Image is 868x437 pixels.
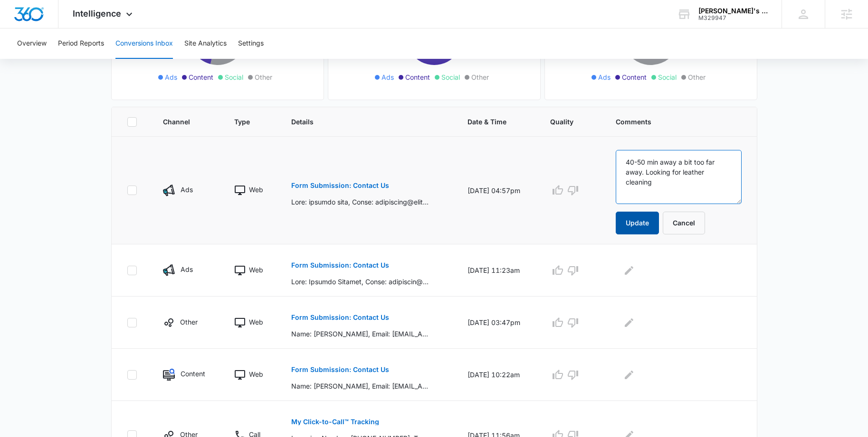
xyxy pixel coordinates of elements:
[249,265,263,275] p: Web
[181,369,205,379] p: Content
[234,117,255,127] span: Type
[95,55,102,63] img: tab_keywords_by_traffic_grey.svg
[405,72,430,82] span: Content
[291,254,389,277] button: Form Submission: Contact Us
[663,212,705,234] button: Cancel
[621,263,637,278] button: Edit Comments
[291,366,389,373] p: Form Submission: Contact Us
[17,28,47,59] button: Overview
[105,56,160,62] div: Keywords by Traffic
[291,174,389,197] button: Form Submission: Contact Us
[616,117,728,127] span: Comments
[73,9,121,19] span: Intelligence
[698,15,768,21] div: account id
[291,418,379,425] p: My Click-to-Call™ Tracking
[456,297,539,349] td: [DATE] 03:47pm
[291,314,389,321] p: Form Submission: Contact Us
[291,182,389,189] p: Form Submission: Contact Us
[456,349,539,401] td: [DATE] 10:22am
[291,306,389,329] button: Form Submission: Contact Us
[181,185,193,195] p: Ads
[181,264,193,274] p: Ads
[688,72,706,82] span: Other
[58,28,104,59] button: Period Reports
[291,381,429,391] p: Name: [PERSON_NAME], Email: [EMAIL_ADDRESS][DOMAIN_NAME], Phone Number: [PHONE_NUMBER], City/Town...
[115,28,173,59] button: Conversions Inbox
[238,28,264,59] button: Settings
[456,244,539,297] td: [DATE] 11:23am
[291,277,429,287] p: Lore: Ipsumdo Sitamet, Conse: adipiscin@elits.doe, Tempo Incidi: 9223282255, Utla/Etdo: Magnaal, ...
[658,72,677,82] span: Social
[382,72,394,82] span: Ads
[467,117,514,127] span: Date & Time
[255,72,272,82] span: Other
[25,25,105,32] div: Domain: [DOMAIN_NAME]
[291,117,431,127] span: Details
[163,117,198,127] span: Channel
[225,72,243,82] span: Social
[291,197,429,207] p: Lore: ipsumdo sita, Conse: adipiscing@elitse.doe, Tempo Incidi: 4028487902, Utla/Etdo: magnaa, En...
[291,262,389,269] p: Form Submission: Contact Us
[165,72,177,82] span: Ads
[456,137,539,244] td: [DATE] 04:57pm
[249,317,263,327] p: Web
[249,185,263,195] p: Web
[184,28,227,59] button: Site Analytics
[621,315,637,330] button: Edit Comments
[249,369,263,379] p: Web
[15,25,23,32] img: website_grey.svg
[441,72,460,82] span: Social
[621,367,637,382] button: Edit Comments
[622,72,647,82] span: Content
[27,15,47,23] div: v 4.0.25
[291,358,389,381] button: Form Submission: Contact Us
[550,117,579,127] span: Quality
[471,72,489,82] span: Other
[291,410,379,433] button: My Click-to-Call™ Tracking
[26,55,33,63] img: tab_domain_overview_orange.svg
[616,150,742,204] textarea: 40-50 min away a bit too far away. Looking for leather cleaning
[36,56,85,62] div: Domain Overview
[180,317,198,327] p: Other
[291,329,429,339] p: Name: [PERSON_NAME], Email: [EMAIL_ADDRESS][DOMAIN_NAME], Phone Number: [PHONE_NUMBER], City/Town...
[189,72,213,82] span: Content
[598,72,610,82] span: Ads
[698,7,768,15] div: account name
[15,15,23,23] img: logo_orange.svg
[616,212,659,234] button: Update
